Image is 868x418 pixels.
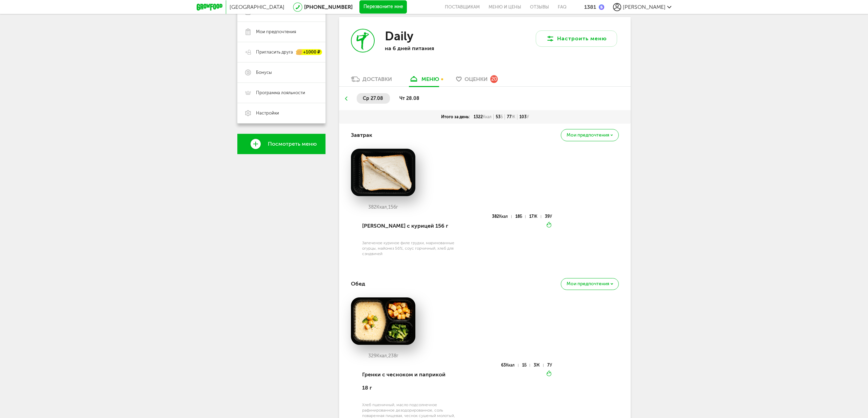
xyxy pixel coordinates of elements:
span: Б [524,363,527,368]
a: Настройки [237,103,325,123]
div: Доставки [362,76,392,82]
div: 7 [547,364,552,367]
div: 103 [517,114,531,120]
span: Бонусы [256,69,272,76]
a: Доставки [348,76,395,86]
div: Гренки с чесноком и паприкой 18 г [362,363,456,399]
div: 382 [492,215,511,218]
div: 20 [490,75,498,83]
img: bonus_b.cdccf46.png [599,4,604,10]
span: Ккал [483,114,492,119]
span: Оценки [465,76,488,82]
span: чт 28.08 [399,96,419,101]
a: Посмотреть меню [237,134,325,154]
div: 63 [501,364,518,367]
span: Ккал [506,363,515,368]
span: [PERSON_NAME] [623,4,666,10]
span: Ккал, [376,204,388,210]
span: Мои предпочтения [567,281,609,286]
span: Б [520,214,522,219]
div: [PERSON_NAME] с курицей 156 г [362,214,456,237]
span: Ж [534,214,537,219]
a: Программа лояльности [237,83,325,103]
span: Настройки [256,110,279,116]
a: Мои предпочтения [237,22,325,42]
div: Итого за день: [439,114,472,120]
span: ср 27.08 [363,96,383,101]
div: 18 [515,215,526,218]
span: Ккал [499,214,508,219]
p: на 6 дней питания [385,45,473,51]
span: [GEOGRAPHIC_DATA] [230,4,284,10]
a: меню [406,76,442,86]
div: 1381 [584,4,596,10]
div: 77 [505,114,517,120]
a: [PHONE_NUMBER] [304,4,353,10]
span: У [527,114,529,119]
a: Пригласить друга +1000 ₽ [237,42,325,62]
div: Запеченое куриное филе грудки, маринованные огурцы, майонез 56%, соус горчичный, хлеб для сэндвичей [362,240,456,256]
div: меню [421,76,439,82]
div: 3 [534,364,543,367]
span: У [550,214,552,219]
div: 1 [522,364,530,367]
div: 39 [545,215,552,218]
span: г [396,204,398,210]
button: Настроить меню [536,30,617,47]
h4: Обед [351,277,365,290]
div: 1322 [472,114,494,120]
span: г [396,353,398,359]
img: big_Vflctm2eBDXkk70t.png [351,149,415,196]
div: 329 238 [351,353,415,359]
span: Пригласить друга [256,49,293,55]
div: 382 156 [351,205,415,210]
h3: Daily [385,29,414,43]
a: Оценки 20 [453,76,501,86]
span: Мои предпочтения [256,29,296,35]
div: 53 [494,114,505,120]
span: Ж [536,363,540,368]
div: +1000 ₽ [296,49,322,55]
button: Перезвоните мне [359,0,407,14]
span: Посмотреть меню [268,141,317,147]
img: big_y0GDxxyyojMTwVi6.png [351,297,415,345]
a: Бонусы [237,62,325,83]
span: Мои предпочтения [567,133,609,138]
span: У [550,363,552,368]
div: 17 [529,215,541,218]
span: Ж [512,114,515,119]
span: Программа лояльности [256,90,305,96]
span: Ккал, [376,353,388,359]
h4: Завтрак [351,129,372,142]
span: Б [500,114,503,119]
